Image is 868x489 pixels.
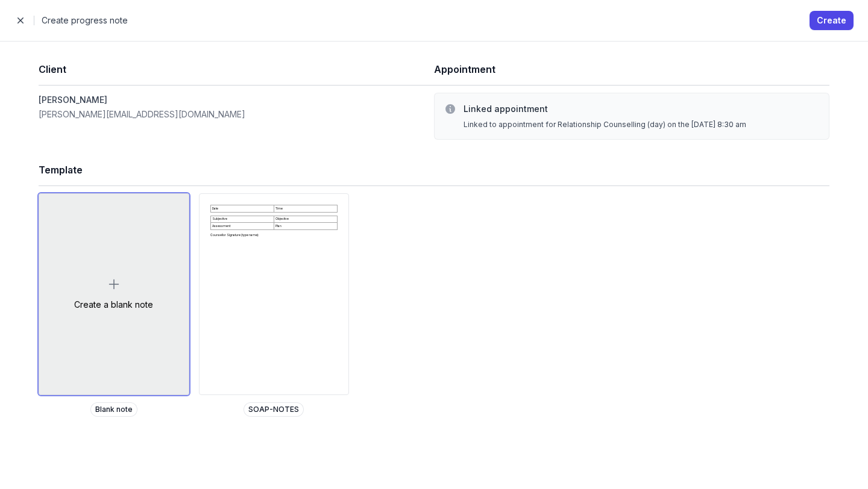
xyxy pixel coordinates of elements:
p: Counsellor Signature (type name): [210,233,338,237]
div: Create a blank note [74,299,153,311]
p: Plan [275,224,336,228]
span: SOAP-NOTES [244,402,304,417]
h3: Linked appointment [464,103,819,115]
h1: Template [39,161,829,178]
p: Assessment [212,224,272,228]
p: Date [212,207,272,211]
p: Time [275,207,336,211]
p: Subjective [212,217,272,221]
button: Create [810,11,854,30]
h1: Client [39,61,434,78]
dd: [PERSON_NAME] [39,93,434,107]
h2: Create progress note [42,13,802,28]
div: Linked to appointment for Relationship Counselling (day) on the [DATE] 8:30 am [464,120,819,129]
span: Blank note [90,402,137,417]
span: Create [817,13,846,28]
dt: [PERSON_NAME][EMAIL_ADDRESS][DOMAIN_NAME] [39,107,434,122]
span: Appointment [434,63,495,75]
p: Objective [275,217,336,221]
